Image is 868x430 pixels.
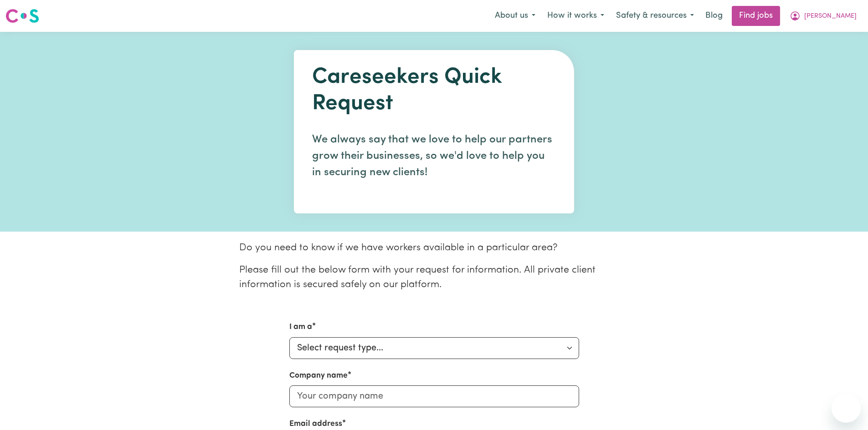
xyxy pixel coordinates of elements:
[700,6,728,26] a: Blog
[610,6,700,25] button: Safety & resources
[289,370,348,382] label: Company name
[312,65,556,117] h1: Careseekers Quick Request
[784,6,863,25] button: My Account
[289,321,312,333] label: I am a
[289,385,579,407] input: Your company name
[489,6,541,25] button: About us
[832,394,861,423] iframe: 開啟傳訊視窗按鈕
[239,263,629,293] p: Please fill out the below form with your request for information. All private client information ...
[541,6,610,25] button: How it works
[732,6,780,26] a: Find jobs
[289,418,342,430] label: Email address
[5,5,39,26] a: Careseekers logo
[312,132,556,181] p: We always say that we love to help our partners grow their businesses, so we'd love to help you i...
[239,241,629,255] p: Do you need to know if we have workers available in a particular area?
[804,11,857,21] span: [PERSON_NAME]
[5,8,39,24] img: Careseekers logo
